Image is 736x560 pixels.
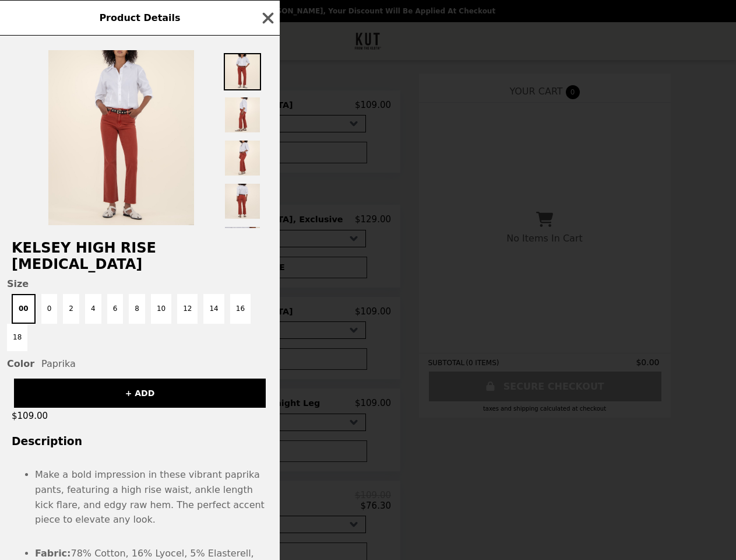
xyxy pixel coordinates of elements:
[14,379,266,408] button: + ADD
[63,294,79,324] button: 2
[203,294,224,324] button: 14
[7,358,34,369] span: Color
[224,96,261,134] img: Thumbnail 2
[224,139,261,177] img: Thumbnail 3
[7,324,27,351] button: 18
[224,183,261,220] img: Thumbnail 4
[230,294,251,324] button: 16
[12,294,36,324] button: 00
[35,548,71,559] strong: Fabric:
[41,294,58,324] button: 0
[129,294,145,324] button: 8
[99,12,180,23] span: Product Details
[7,358,273,369] div: Paprika
[224,53,261,90] img: Thumbnail 1
[48,50,194,225] img: 00 / Paprika
[224,226,261,263] img: Thumbnail 5
[35,467,268,527] li: Make a bold impression in these vibrant paprika pants, featuring a high rise waist, ankle length ...
[7,278,273,289] span: Size
[85,294,101,324] button: 4
[177,294,198,324] button: 12
[107,294,124,324] button: 6
[151,294,171,324] button: 10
